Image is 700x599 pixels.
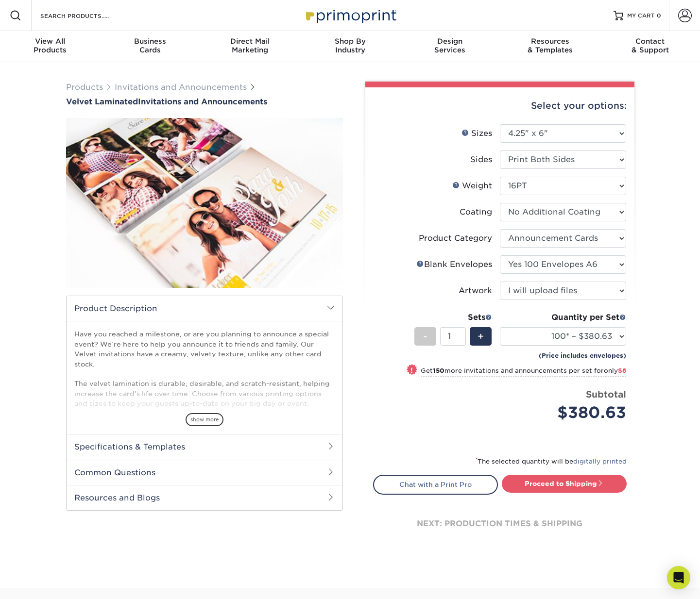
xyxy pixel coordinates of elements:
[67,485,342,510] h2: Resources and Blogs
[373,475,498,494] a: Chat with a Print Pro
[400,37,500,54] div: Services
[657,12,661,19] span: 0
[66,97,138,106] span: Velvet Laminated
[539,351,626,360] small: (Price includes envelopes)
[459,285,492,297] div: Artwork
[100,31,200,62] a: BusinessCards
[600,37,700,46] span: Contact
[460,206,492,218] div: Coating
[627,12,655,20] span: MY CART
[507,401,626,424] div: $380.63
[39,10,134,21] input: SEARCH PRODUCTS.....
[573,458,627,465] a: digitally printed
[300,37,400,46] span: Shop By
[604,367,626,374] span: only
[500,312,626,323] div: Quantity per Set
[452,180,492,192] div: Weight
[618,367,626,374] span: $8
[66,97,343,106] h1: Invitations and Announcements
[502,475,627,492] a: Proceed to Shipping
[66,107,343,299] img: Velvet Laminated 01
[66,83,103,92] a: Products
[100,37,200,46] span: Business
[100,37,200,54] div: Cards
[478,329,484,344] span: +
[400,37,500,46] span: Design
[302,5,399,26] img: Primoprint
[186,413,223,426] span: show more
[461,128,492,139] div: Sizes
[67,434,342,459] h2: Specifications & Templates
[400,31,500,62] a: DesignServices
[74,329,335,438] p: Have you reached a milestone, or are you planning to announce a special event? We’re here to help...
[410,365,413,375] span: !
[419,233,492,244] div: Product Category
[500,37,600,46] span: Resources
[200,31,300,62] a: Direct MailMarketing
[476,458,627,465] small: The selected quantity will be
[200,37,300,54] div: Marketing
[433,367,444,374] strong: 150
[600,37,700,54] div: & Support
[300,31,400,62] a: Shop ByIndustry
[470,154,492,166] div: Sides
[115,83,247,92] a: Invitations and Announcements
[67,296,342,321] h2: Product Description
[67,460,342,485] h2: Common Questions
[667,566,690,589] div: Open Intercom Messenger
[600,31,700,62] a: Contact& Support
[200,37,300,46] span: Direct Mail
[423,329,427,344] span: -
[66,97,343,106] a: Velvet LaminatedInvitations and Announcements
[373,87,627,124] div: Select your options:
[586,389,626,399] strong: Subtotal
[373,495,627,553] div: next: production times & shipping
[500,31,600,62] a: Resources& Templates
[414,312,492,323] div: Sets
[500,37,600,54] div: & Templates
[421,367,626,377] small: Get more invitations and announcements per set for
[300,37,400,54] div: Industry
[416,259,492,270] div: Blank Envelopes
